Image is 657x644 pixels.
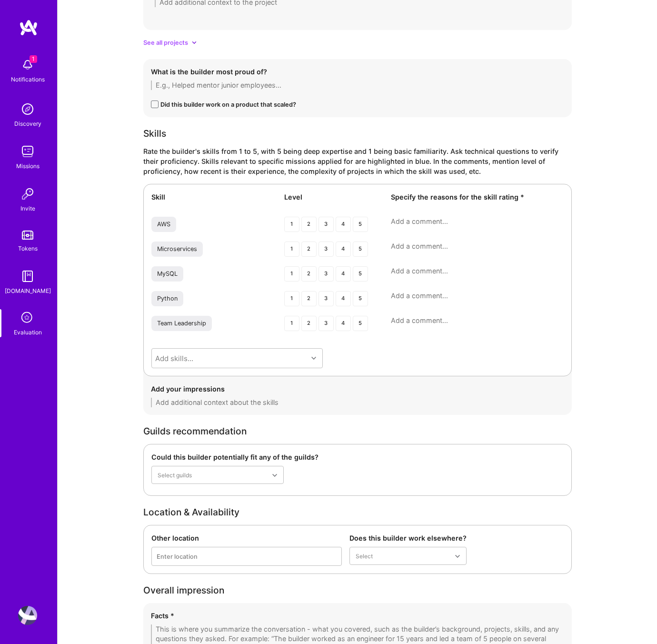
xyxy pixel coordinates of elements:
div: Evaluation [14,327,42,337]
i: icon Chevron [455,554,460,559]
div: 3 [319,241,334,257]
div: 3 [319,316,334,331]
div: Enter location [157,551,198,561]
div: 4 [336,316,351,331]
i: icon ArrowDownSecondarySmall [192,40,197,45]
span: See all projects [143,38,188,48]
div: 3 [319,291,334,306]
div: Invite [20,203,35,213]
div: Guilds recommendation [143,426,572,436]
div: Team Leadership [157,320,206,327]
div: Level [284,192,379,202]
div: Add your impressions [151,384,564,394]
div: 5 [353,241,368,257]
div: Overall impression [143,585,572,595]
img: discovery [18,100,37,119]
div: 4 [336,291,351,306]
div: Other location [151,533,342,543]
div: Add skills... [155,353,193,363]
img: tokens [22,231,33,240]
div: 1 [284,217,299,232]
div: Facts * [151,611,564,621]
div: 3 [319,266,334,282]
img: Invite [18,184,37,203]
span: 1 [30,55,37,63]
img: guide book [18,267,37,286]
div: 3 [319,217,334,232]
div: Missions [16,161,40,171]
div: 1 [284,241,299,257]
div: Specify the reasons for the skill rating * [391,192,564,202]
div: Skill [151,192,273,202]
div: 4 [336,241,351,257]
div: See all projects [143,38,572,48]
div: AWS [157,221,170,228]
div: Could this builder potentially fit any of the guilds? [151,452,284,462]
div: 2 [301,241,317,257]
div: Tokens [18,243,38,253]
div: 5 [353,291,368,306]
div: Did this builder work on a product that scaled? [160,100,296,110]
div: 2 [301,316,317,331]
div: 4 [336,217,351,232]
div: What is the builder most proud of? [151,67,564,77]
div: 1 [284,266,299,282]
div: Notifications [11,74,45,84]
div: Skills [143,129,572,139]
div: [DOMAIN_NAME] [5,286,51,296]
div: 2 [301,217,317,232]
a: User Avatar [16,606,40,625]
div: Rate the builder's skills from 1 to 5, with 5 being deep expertise and 1 being basic familiarity.... [143,146,572,176]
div: Select [356,551,373,561]
div: 5 [353,316,368,331]
div: 1 [284,291,299,306]
div: 5 [353,266,368,282]
div: Does this builder work elsewhere? [349,533,467,543]
div: Discovery [14,119,41,129]
div: 5 [353,217,368,232]
div: Python [157,295,178,302]
div: 2 [301,291,317,306]
i: icon Chevron [311,356,316,361]
img: logo [19,19,38,36]
img: bell [18,55,37,74]
div: Select guilds [158,470,192,480]
div: 4 [336,266,351,282]
div: 2 [301,266,317,282]
div: Microservices [157,245,197,253]
img: teamwork [18,142,37,161]
div: 1 [284,316,299,331]
div: MySQL [157,270,178,278]
img: User Avatar [18,606,37,625]
i: icon Chevron [272,473,277,478]
div: Location & Availability [143,507,572,517]
i: icon SelectionTeam [19,309,37,327]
